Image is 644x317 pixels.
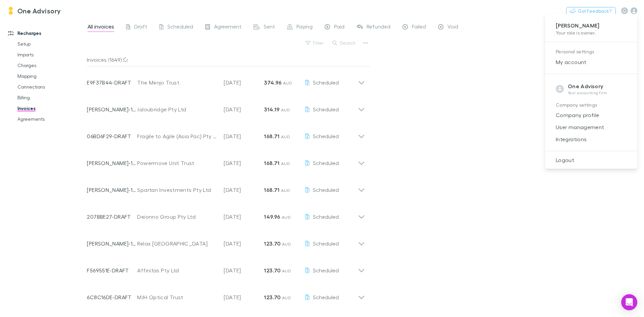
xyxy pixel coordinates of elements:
p: Company settings [556,101,627,109]
div: Open Intercom Messenger [621,294,637,310]
span: My account [550,58,632,66]
strong: One Advisory [568,83,603,90]
p: Your role is owner . [556,29,627,36]
p: Personal settings [556,48,627,56]
span: Integrations [550,135,632,143]
p: [PERSON_NAME] [556,22,627,29]
span: Logout [550,156,632,164]
span: Company profile [550,111,632,119]
p: Your accounting firm [568,90,607,96]
span: User management [550,123,632,131]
